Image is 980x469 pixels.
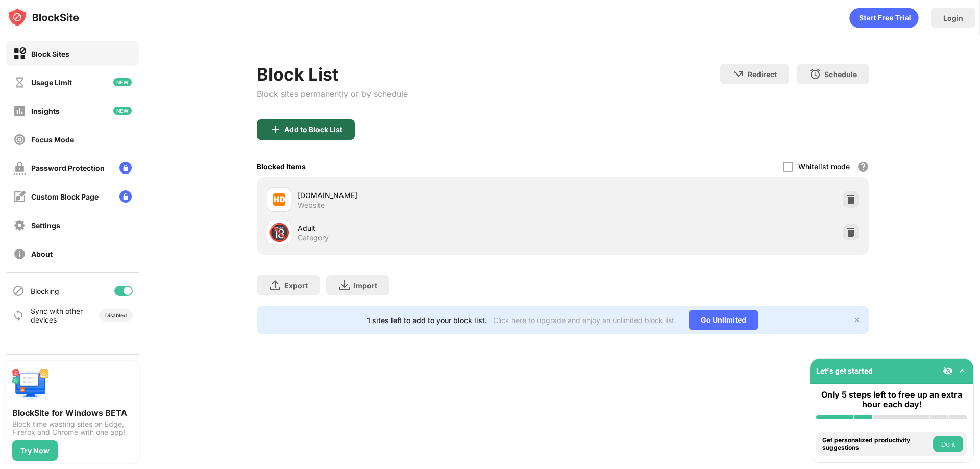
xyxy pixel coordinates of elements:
img: x-button.svg [853,316,861,324]
div: Blocking [31,287,59,295]
div: Login [943,14,963,22]
img: lock-menu.svg [119,162,132,174]
div: Block time wasting sites on Edge, Firefox and Chrome with one app! [12,420,133,436]
div: Usage Limit [31,78,72,87]
img: lock-menu.svg [119,190,132,203]
img: focus-off.svg [13,133,26,146]
div: Export [284,281,308,290]
div: Password Protection [31,164,105,172]
div: Go Unlimited [689,310,758,330]
div: Category [298,233,329,242]
div: Settings [31,221,60,230]
div: Website [298,201,325,210]
div: Click here to upgrade and enjoy an unlimited block list. [493,316,676,325]
div: Blocked Items [257,162,306,171]
div: Add to Block List [284,126,342,134]
div: BlockSite for Windows BETA [12,408,133,418]
img: about-off.svg [13,248,26,260]
div: Redirect [748,70,777,79]
div: Get personalized productivity suggestions [822,437,930,452]
img: insights-off.svg [13,105,26,117]
div: Whitelist mode [798,162,850,171]
div: Try Now [20,447,50,455]
img: omni-setup-toggle.svg [957,366,967,376]
img: settings-off.svg [13,219,26,232]
div: Adult [298,223,563,233]
img: new-icon.svg [113,107,132,115]
div: 🔞 [268,222,290,243]
div: Block sites permanently or by schedule [257,89,408,99]
img: logo-blocksite.svg [7,7,79,28]
div: Block List [257,64,408,85]
img: favicons [273,193,285,206]
img: password-protection-off.svg [13,162,26,175]
div: 1 sites left to add to your block list. [367,316,487,325]
div: About [31,250,53,258]
div: animation [849,8,919,28]
div: Only 5 steps left to free up an extra hour each day! [816,390,967,409]
div: Schedule [824,70,857,79]
button: Do it [933,436,963,452]
div: [DOMAIN_NAME] [298,190,563,201]
div: Insights [31,107,60,115]
img: customize-block-page-off.svg [13,190,26,203]
div: Block Sites [31,50,69,58]
img: sync-icon.svg [12,309,24,322]
div: Focus Mode [31,135,74,144]
div: Sync with other devices [31,307,83,324]
img: new-icon.svg [113,78,132,86]
img: eye-not-visible.svg [943,366,953,376]
div: Custom Block Page [31,192,99,201]
div: Disabled [105,312,127,318]
img: blocking-icon.svg [12,285,24,297]
div: Import [354,281,377,290]
img: block-on.svg [13,47,26,60]
img: push-desktop.svg [12,367,49,404]
div: Let's get started [816,366,873,375]
img: time-usage-off.svg [13,76,26,89]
